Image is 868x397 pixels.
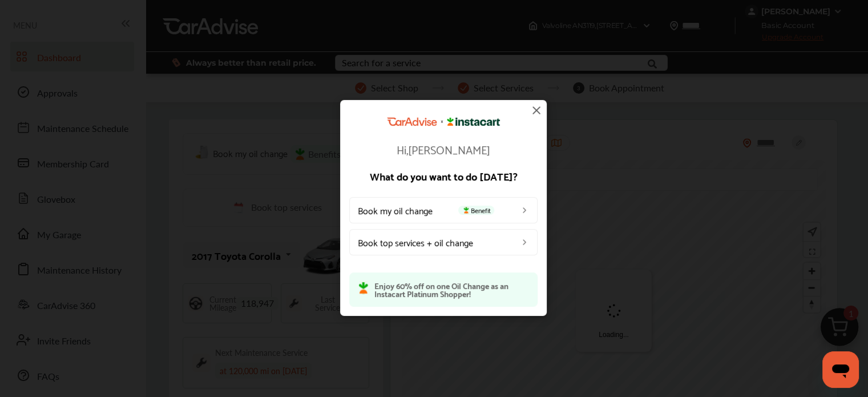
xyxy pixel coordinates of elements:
[349,228,538,255] a: Book top services + oil change
[462,206,471,213] img: instacart-icon.73bd83c2.svg
[520,205,529,214] img: left_arrow_icon.0f472efe.svg
[349,197,538,223] a: Book my oil changeBenefit
[530,103,543,117] img: close-icon.a004319c.svg
[387,117,500,126] img: CarAdvise Instacart Logo
[520,237,529,246] img: left_arrow_icon.0f472efe.svg
[374,281,528,297] p: Enjoy 60% off on one Oil Change as an Instacart Platinum Shopper!
[349,143,538,154] p: Hi, [PERSON_NAME]
[458,205,494,214] span: Benefit
[822,351,859,388] iframe: Button to launch messaging window
[358,281,369,294] img: instacart-icon.73bd83c2.svg
[349,170,538,181] p: What do you want to do [DATE]?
